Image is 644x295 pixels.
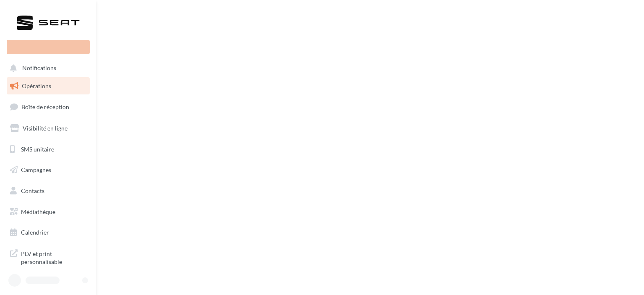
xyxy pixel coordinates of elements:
a: Boîte de réception [5,98,91,116]
span: SMS unitaire [21,145,54,152]
a: PLV et print personnalisable [5,245,91,269]
a: Visibilité en ligne [5,120,91,137]
div: Nouvelle campagne [7,40,90,54]
span: PLV et print personnalisable [21,248,86,266]
span: Notifications [22,65,56,72]
a: SMS unitaire [5,141,91,158]
span: Contacts [21,187,44,194]
a: Opérations [5,77,91,95]
span: Calendrier [21,229,49,236]
a: Campagnes [5,161,91,179]
span: Boîte de réception [21,103,69,110]
span: Médiathèque [21,208,55,215]
a: Calendrier [5,224,91,241]
span: Campagnes [21,166,51,173]
span: Visibilité en ligne [23,125,68,132]
a: Contacts [5,182,91,200]
a: Médiathèque [5,203,91,221]
span: Opérations [22,82,51,89]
